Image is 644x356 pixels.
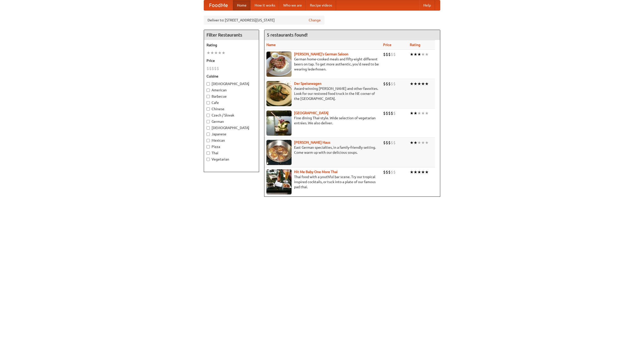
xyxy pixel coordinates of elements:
input: Cafe [207,101,210,104]
a: [GEOGRAPHIC_DATA] [294,111,329,115]
li: $ [391,81,393,87]
b: Hit Me Baby One More Thai [294,170,338,174]
h5: Rating [207,43,256,48]
li: ★ [425,81,429,87]
li: $ [391,110,393,116]
label: [DEMOGRAPHIC_DATA] [207,81,256,86]
li: $ [386,110,388,116]
label: Japanese [207,132,256,137]
li: $ [383,110,386,116]
li: ★ [410,169,414,175]
label: Barbecue [207,94,256,99]
img: esthers.jpg [266,52,292,77]
img: satay.jpg [266,110,292,136]
input: [DEMOGRAPHIC_DATA] [207,82,210,86]
a: [PERSON_NAME]'s German Saloon [294,52,348,56]
p: Award-winning [PERSON_NAME] and other favorites. Look for our restored food truck in the NE corne... [266,86,379,101]
li: ★ [207,50,210,56]
li: $ [393,169,396,175]
h5: Cuisine [207,74,256,79]
li: ★ [410,81,414,87]
a: Who we are [279,0,306,10]
li: $ [383,169,386,175]
li: $ [391,52,393,57]
a: [PERSON_NAME] Haus [294,140,330,144]
input: American [207,89,210,92]
li: ★ [421,169,425,175]
li: $ [386,169,388,175]
li: ★ [425,169,429,175]
li: $ [386,140,388,145]
label: Thai [207,150,256,155]
a: Rating [410,43,420,47]
li: $ [388,52,391,57]
li: $ [212,66,214,71]
input: Mexican [207,139,210,142]
li: $ [388,169,391,175]
li: $ [386,81,388,87]
li: $ [383,52,386,57]
input: Japanese [207,133,210,136]
li: ★ [414,140,417,145]
h4: Filter Restaurants [204,30,259,40]
li: ★ [425,110,429,116]
input: Thai [207,151,210,155]
li: ★ [218,50,222,56]
li: ★ [421,52,425,57]
p: Fine dining Thai-style. Wide selection of vegetarian entrées. We also deliver. [266,115,379,126]
li: ★ [410,140,414,145]
li: ★ [214,50,218,56]
label: American [207,88,256,93]
a: Change [309,18,321,23]
ng-pluralize: 5 restaurants found! [267,32,308,37]
p: Thai food with a youthful bar scene. Try our tropical inspired cocktails, or tuck into a plate of... [266,174,379,189]
input: Barbecue [207,95,210,98]
a: Recipe videos [306,0,336,10]
li: $ [391,140,393,145]
li: ★ [417,140,421,145]
a: Home [233,0,251,10]
li: $ [386,52,388,57]
li: $ [393,110,396,116]
li: ★ [210,50,214,56]
li: $ [383,140,386,145]
label: Chinese [207,106,256,111]
input: [DEMOGRAPHIC_DATA] [207,126,210,130]
li: $ [388,140,391,145]
input: Vegetarian [207,158,210,161]
label: [DEMOGRAPHIC_DATA] [207,125,256,130]
li: ★ [421,81,425,87]
li: ★ [414,110,417,116]
p: East German specialties, in a family-friendly setting. Come warm up with our delicious soups. [266,145,379,155]
label: Cafe [207,100,256,105]
a: FoodMe [204,0,233,10]
li: ★ [417,169,421,175]
li: $ [388,110,391,116]
li: ★ [425,140,429,145]
li: ★ [417,52,421,57]
label: German [207,119,256,124]
li: ★ [414,169,417,175]
p: German home-cooked meals and fifty-eight different beers on tap. To get more authentic, you'd nee... [266,57,379,72]
label: Czech / Slovak [207,113,256,118]
li: ★ [425,52,429,57]
img: kohlhaus.jpg [266,140,292,165]
li: $ [393,52,396,57]
li: ★ [421,140,425,145]
input: German [207,120,210,123]
li: ★ [421,110,425,116]
li: ★ [414,52,417,57]
li: $ [207,66,209,71]
li: $ [383,81,386,87]
input: Chinese [207,107,210,111]
li: ★ [410,110,414,116]
a: Name [266,43,276,47]
input: Czech / Slovak [207,114,210,117]
li: $ [393,81,396,87]
h5: Price [207,58,256,63]
a: How it works [251,0,279,10]
li: ★ [417,81,421,87]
